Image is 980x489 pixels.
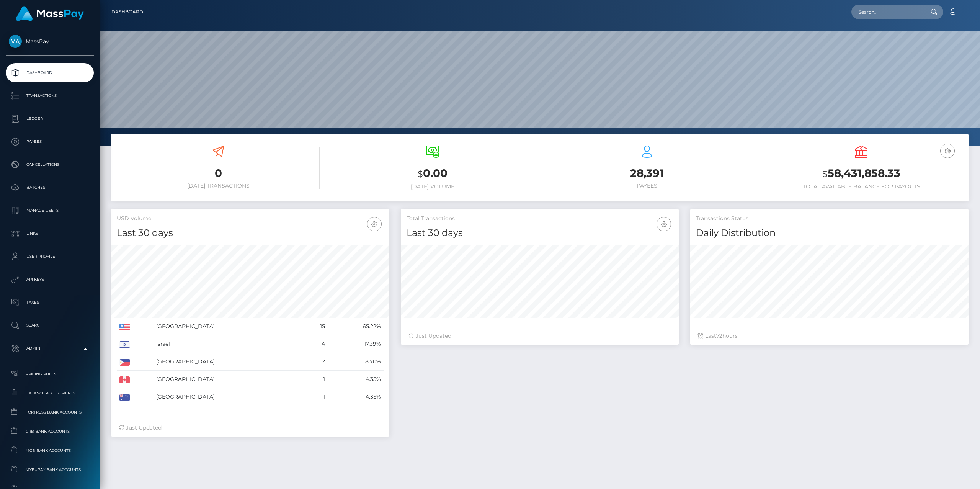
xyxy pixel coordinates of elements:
td: [GEOGRAPHIC_DATA] [154,388,304,406]
p: Links [9,228,91,239]
a: API Keys [6,270,94,289]
a: Transactions [6,86,94,105]
td: [GEOGRAPHIC_DATA] [154,353,304,371]
span: Fortress Bank Accounts [9,408,91,417]
td: [GEOGRAPHIC_DATA] [154,318,304,335]
a: User Profile [6,247,94,266]
a: Cancellations [6,155,94,174]
td: 17.39% [328,335,383,353]
p: Cancellations [9,159,91,170]
div: Last hours [698,332,961,340]
h5: USD Volume [117,215,384,222]
h5: Transactions Status [696,215,963,222]
img: MassPay Logo [16,6,84,21]
span: CRB Bank Accounts [9,427,91,436]
td: Israel [154,335,304,353]
h6: [DATE] Transactions [117,183,320,189]
a: MCB Bank Accounts [6,442,94,459]
a: Pricing Rules [6,366,94,382]
td: 1 [304,371,328,388]
a: Batches [6,178,94,197]
span: 72 [716,332,722,339]
p: Transactions [9,90,91,101]
div: Just Updated [408,332,671,340]
td: 8.70% [328,353,383,371]
td: 2 [304,353,328,371]
a: Dashboard [6,63,94,82]
img: MassPay [9,35,22,48]
p: API Keys [9,274,91,285]
img: CA.png [119,376,130,383]
img: PH.png [119,359,130,366]
p: Manage Users [9,205,91,216]
td: 4.35% [328,371,383,388]
h4: Last 30 days [117,226,384,240]
h5: Total Transactions [407,215,673,222]
img: US.png [119,324,130,330]
a: Links [6,224,94,243]
p: Taxes [9,297,91,308]
a: Ledger [6,109,94,128]
a: Admin [6,339,94,358]
h3: 28,391 [546,166,748,181]
small: $ [418,168,423,179]
span: MCB Bank Accounts [9,446,91,455]
span: MyEUPay Bank Accounts [9,465,91,474]
h6: [DATE] Volume [331,183,534,190]
a: Fortress Bank Accounts [6,404,94,420]
td: 4 [304,335,328,353]
td: 1 [304,388,328,406]
small: $ [822,168,828,179]
td: 4.35% [328,388,383,406]
a: CRB Bank Accounts [6,423,94,440]
a: Dashboard [111,4,143,20]
p: Payees [9,136,91,147]
p: Dashboard [9,67,91,79]
h6: Payees [546,183,748,189]
span: MassPay [6,38,94,45]
td: 65.22% [328,318,383,335]
a: Manage Users [6,201,94,220]
a: Taxes [6,293,94,312]
h4: Daily Distribution [696,226,963,240]
span: Pricing Rules [9,370,91,378]
a: Search [6,316,94,335]
h3: 0.00 [331,166,534,182]
a: Payees [6,132,94,151]
a: MyEUPay Bank Accounts [6,461,94,478]
p: User Profile [9,251,91,262]
input: Search... [851,5,923,19]
p: Admin [9,343,91,354]
img: AU.png [119,394,130,401]
h6: Total Available Balance for Payouts [760,183,963,190]
span: Balance Adjustments [9,389,91,397]
img: IL.png [119,341,130,348]
p: Ledger [9,113,91,124]
a: Balance Adjustments [6,385,94,401]
p: Search [9,320,91,331]
h3: 0 [117,166,320,181]
p: Batches [9,182,91,193]
td: [GEOGRAPHIC_DATA] [154,371,304,388]
td: 15 [304,318,328,335]
h3: 58,431,858.33 [760,166,963,182]
h4: Last 30 days [407,226,673,240]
